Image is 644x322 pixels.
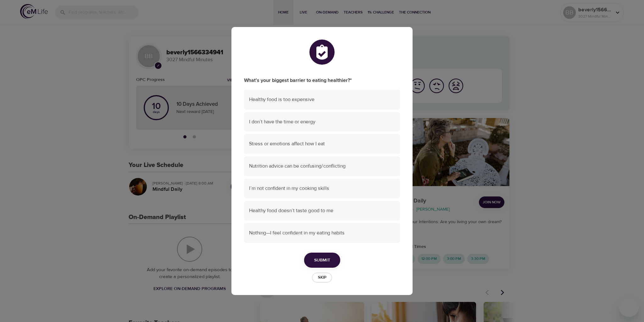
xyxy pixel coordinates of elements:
span: Stress or emotions affect how I eat [249,140,395,148]
span: I’m not confident in my cooking skills [249,185,395,192]
span: Healthy food doesn’t taste good to me [249,207,395,214]
span: Nothing—I feel confident in my eating habits [249,229,395,237]
button: Skip [312,273,332,282]
span: Nutrition advice can be confusing/conflicting [249,163,395,170]
label: What’s your biggest barrier to eating healthier? [244,77,400,84]
span: Skip [315,274,329,281]
span: Healthy food is too expensive [249,96,395,103]
span: Submit [314,256,330,264]
span: I don’t have the time or energy [249,118,395,126]
button: Submit [304,253,340,268]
